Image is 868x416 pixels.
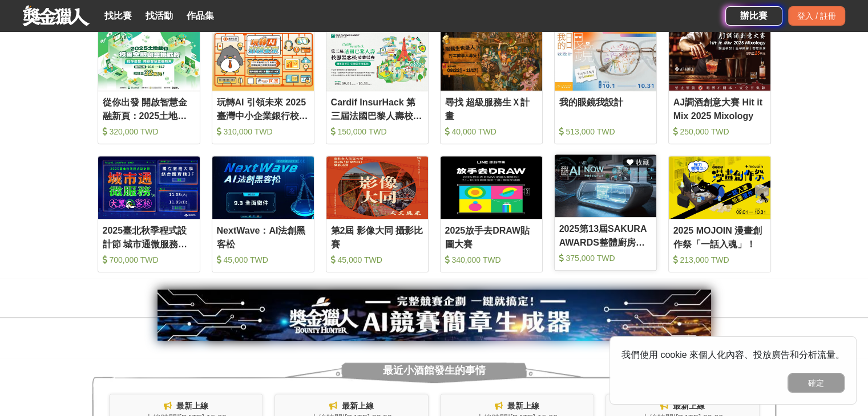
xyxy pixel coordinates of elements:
[100,8,136,24] a: 找比賽
[331,96,423,121] div: Cardif InsurHack 第三屆法國巴黎人壽校園黑客松商業競賽
[182,8,219,24] a: 作品集
[326,156,428,219] img: Cover Image
[440,156,543,272] a: Cover Image2025放手去DRAW貼圖大賽 340,000 TWD
[217,224,309,250] div: NextWave：AI法創黑客松
[559,126,652,137] div: 513,000 TWD
[98,156,200,219] img: Cover Image
[212,27,314,144] a: Cover Image玩轉AI 引領未來 2025臺灣中小企業銀行校園金融科技創意挑戰賽 310,000 TWD
[559,252,652,264] div: 375,000 TWD
[788,373,845,393] button: 確定
[331,254,423,266] div: 45,000 TWD
[103,254,195,266] div: 700,000 TWD
[554,154,657,271] a: Cover Image 收藏2025第13屆SAKURA AWARDS整體廚房設計大賽 375,000 TWD
[98,156,200,272] a: Cover Image2025臺北秋季程式設計節 城市通微服務大黑客松 700,000 TWD
[141,8,177,24] a: 找活動
[326,156,429,272] a: Cover Image第2屆 影像大同 攝影比賽 45,000 TWD
[725,6,782,26] a: 辦比賽
[621,350,845,360] span: 我們使用 cookie 來個人化內容、投放廣告和分析流量。
[98,28,200,91] img: Cover Image
[445,96,538,121] div: 尋找 超級服務生Ｘ計畫
[445,126,538,137] div: 40,000 TWD
[673,224,766,250] div: 2025 MOJOIN 漫畫創作祭「一話入魂」！
[445,254,538,266] div: 340,000 TWD
[441,156,542,219] img: Cover Image
[103,224,195,250] div: 2025臺北秋季程式設計節 城市通微服務大黑客松
[788,6,845,26] div: 登入 / 註冊
[440,27,543,144] a: Cover Image尋找 超級服務生Ｘ計畫 40,000 TWD
[383,358,486,383] span: 最近小酒館發生的事情
[445,224,538,250] div: 2025放手去DRAW貼圖大賽
[217,254,309,266] div: 45,000 TWD
[555,28,656,91] img: Cover Image
[673,126,766,137] div: 250,000 TWD
[673,96,766,121] div: AJ調酒創意大賽 Hit it Mix 2025 Mixology
[673,401,705,410] span: 最新上線
[441,28,542,91] img: Cover Image
[507,401,539,410] span: 最新上線
[212,28,314,91] img: Cover Image
[668,27,771,144] a: Cover ImageAJ調酒創意大賽 Hit it Mix 2025 Mixology 250,000 TWD
[668,156,771,272] a: Cover Image2025 MOJOIN 漫畫創作祭「一話入魂」！ 213,000 TWD
[673,254,766,266] div: 213,000 TWD
[669,156,770,219] img: Cover Image
[669,28,770,91] img: Cover Image
[176,401,208,410] span: 最新上線
[217,96,309,121] div: 玩轉AI 引領未來 2025臺灣中小企業銀行校園金融科技創意挑戰賽
[331,224,423,250] div: 第2屆 影像大同 攝影比賽
[103,126,195,137] div: 320,000 TWD
[331,126,423,137] div: 150,000 TWD
[103,96,195,121] div: 從你出發 開啟智慧金融新頁：2025土地銀行校園金融創意挑戰賽
[212,156,314,219] img: Cover Image
[559,222,652,248] div: 2025第13屆SAKURA AWARDS整體廚房設計大賽
[326,27,429,144] a: Cover ImageCardif InsurHack 第三屆法國巴黎人壽校園黑客松商業競賽 150,000 TWD
[633,158,649,166] span: 收藏
[212,156,314,272] a: Cover ImageNextWave：AI法創黑客松 45,000 TWD
[554,27,657,144] a: Cover Image我的眼鏡我設計 513,000 TWD
[158,289,711,341] img: e66c81bb-b616-479f-8cf1-2a61d99b1888.jpg
[555,154,656,217] img: Cover Image
[326,28,428,91] img: Cover Image
[342,401,374,410] span: 最新上線
[98,27,200,144] a: Cover Image從你出發 開啟智慧金融新頁：2025土地銀行校園金融創意挑戰賽 320,000 TWD
[559,96,652,121] div: 我的眼鏡我設計
[217,126,309,137] div: 310,000 TWD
